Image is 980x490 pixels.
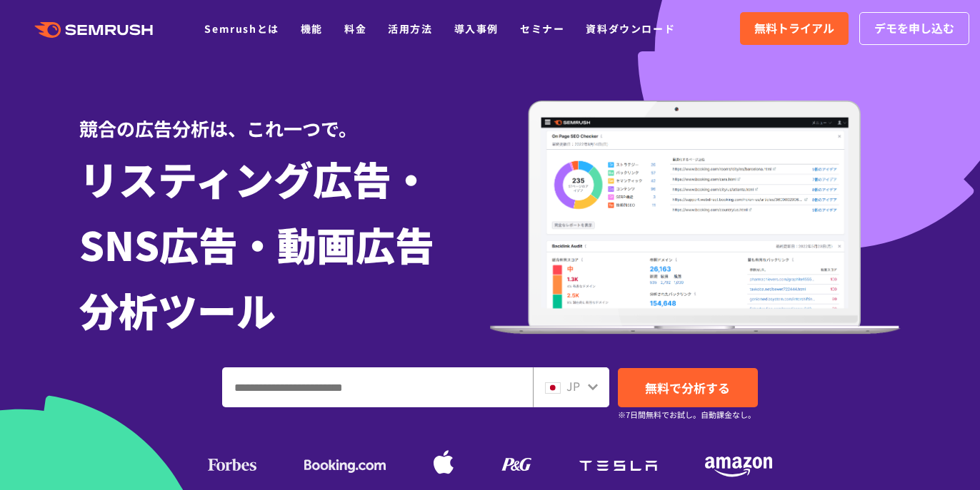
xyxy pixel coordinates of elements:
a: 活用方法 [388,21,432,36]
a: デモを申し込む [859,12,969,45]
span: JP [566,377,580,394]
a: 資料ダウンロード [586,21,675,36]
a: 無料トライアル [740,12,849,45]
a: 料金 [344,21,366,36]
a: 導入事例 [454,21,499,36]
a: Semrushとは [204,21,279,36]
a: 無料で分析する [618,368,758,407]
input: ドメイン、キーワードまたはURLを入力してください [223,368,532,407]
span: 無料で分析する [645,379,730,397]
a: セミナー [520,21,564,36]
a: 機能 [301,21,323,36]
span: 無料トライアル [754,19,834,38]
small: ※7日間無料でお試し。自動課金なし。 [618,408,756,422]
div: 競合の広告分析は、これ一つで。 [79,93,490,142]
span: デモを申し込む [874,19,954,38]
h1: リスティング広告・ SNS広告・動画広告 分析ツール [79,146,490,342]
